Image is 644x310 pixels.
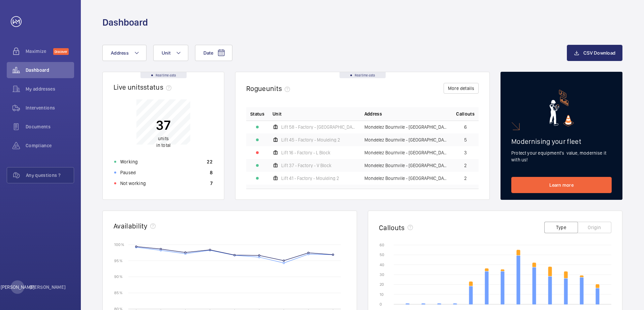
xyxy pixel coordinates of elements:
[26,142,74,149] span: Compliance
[464,150,467,155] span: 3
[380,302,382,307] text: 0
[380,243,384,247] text: 60
[464,137,467,142] span: 5
[578,222,611,233] button: Origin
[444,83,479,94] button: More details
[1,284,34,290] p: [PERSON_NAME]
[379,223,405,232] h2: Callouts
[511,177,612,193] a: Learn more
[464,125,467,129] span: 6
[364,125,448,129] span: Mondelez Bournvile - [GEOGRAPHIC_DATA], [GEOGRAPHIC_DATA]
[340,72,386,78] div: Real time data
[272,111,282,117] span: Unit
[140,72,187,78] div: Real time data
[26,67,74,73] span: Dashboard
[583,50,615,56] span: CSV Download
[143,83,174,91] span: status
[120,169,136,176] p: Paused
[380,272,384,277] text: 30
[26,104,74,111] span: Interventions
[102,16,148,29] h1: Dashboard
[380,292,384,297] text: 10
[111,50,129,56] span: Address
[153,45,188,61] button: Unit
[114,83,174,91] h2: Live units
[30,284,66,290] p: [PERSON_NAME]
[380,282,384,287] text: 20
[156,135,171,149] p: in total
[246,84,293,93] h2: Rogue
[207,158,213,165] p: 22
[364,163,448,168] span: Mondelez Bournvile - [GEOGRAPHIC_DATA], [GEOGRAPHIC_DATA]
[281,176,339,181] span: Lift 41 - Factory - Moulding 2
[162,50,170,56] span: Unit
[281,150,330,155] span: Lift 16 - Factory - L Block
[26,123,74,130] span: Documents
[195,45,232,61] button: Date
[364,137,448,142] span: Mondelez Bournvile - [GEOGRAPHIC_DATA], [GEOGRAPHIC_DATA]
[120,180,146,187] p: Not working
[281,163,331,168] span: Lift 37 - Factory - V Block
[364,176,448,181] span: Mondelez Bournvile - [GEOGRAPHIC_DATA], [GEOGRAPHIC_DATA]
[114,222,148,230] h2: Availability
[364,111,382,117] span: Address
[511,150,612,163] p: Protect your equipment's value, modernise it with us!
[250,111,264,117] p: Status
[53,48,69,55] span: Discover
[156,117,171,133] p: 37
[456,111,475,117] span: Callouts
[210,169,213,176] p: 8
[26,48,53,55] span: Maximize
[203,50,213,56] span: Date
[511,137,612,146] h2: Modernising your fleet
[567,45,622,61] button: CSV Download
[26,86,74,92] span: My addresses
[266,84,293,93] span: units
[364,150,448,155] span: Mondelez Bournvile - [GEOGRAPHIC_DATA], [GEOGRAPHIC_DATA]
[114,258,123,263] text: 95 %
[114,274,123,279] text: 90 %
[158,136,169,141] span: units
[281,125,356,129] span: Lift 58 - Factory - [GEOGRAPHIC_DATA]
[120,158,138,165] p: Working
[281,137,340,142] span: Lift 45 - Factory - Moulding 2
[102,45,147,61] button: Address
[544,222,578,233] button: Type
[549,90,574,126] img: marketing-card.svg
[114,290,123,295] text: 85 %
[464,176,467,181] span: 2
[464,163,467,168] span: 2
[26,172,74,179] span: Any questions ?
[380,252,384,257] text: 50
[380,262,384,267] text: 40
[210,180,213,187] p: 7
[114,242,124,247] text: 100 %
